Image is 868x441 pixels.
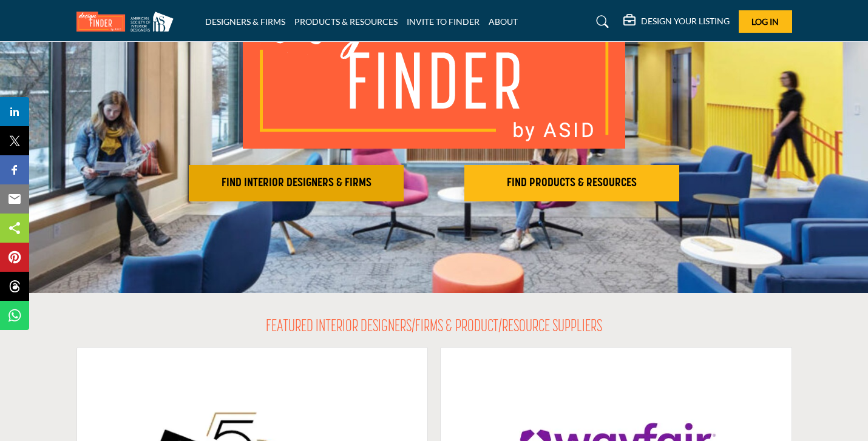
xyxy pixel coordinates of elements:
[468,176,676,190] h2: FIND PRODUCTS & RESOURCES
[76,12,180,32] img: Site Logo
[192,176,400,190] h2: FIND INTERIOR DESIGNERS & FIRMS
[641,16,730,27] h5: DESIGN YOUR LISTING
[739,10,792,33] button: Log In
[623,15,730,29] div: DESIGN YOUR LISTING
[489,16,518,27] a: ABOUT
[407,16,480,27] a: INVITE TO FINDER
[266,317,602,338] h2: FEATURED INTERIOR DESIGNERS/FIRMS & PRODUCT/RESOURCE SUPPLIERS
[464,165,679,201] button: FIND PRODUCTS & RESOURCES
[205,16,285,27] a: DESIGNERS & FIRMS
[585,12,617,32] a: Search
[751,16,779,27] span: Log In
[189,165,404,201] button: FIND INTERIOR DESIGNERS & FIRMS
[294,16,398,27] a: PRODUCTS & RESOURCES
